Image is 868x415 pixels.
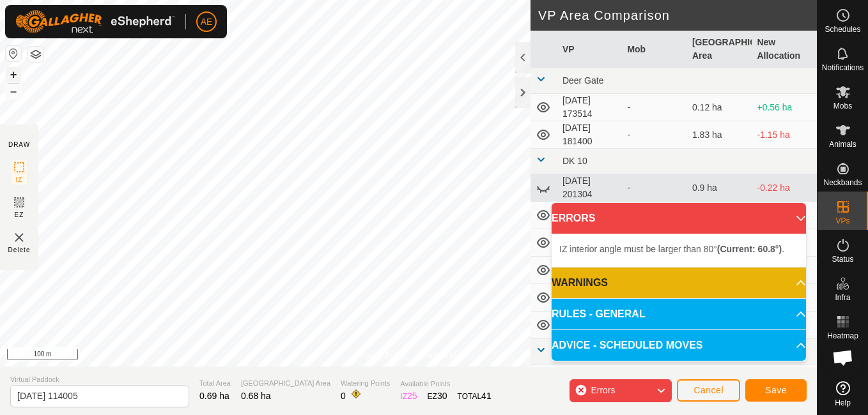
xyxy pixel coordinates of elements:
[752,174,817,202] td: -0.22 ha
[562,156,587,166] span: DK 10
[752,121,817,149] td: -1.15 ha
[552,299,806,329] p-accordion-header: RULES - GENERAL
[752,202,817,229] td: -0.69 ha
[552,203,806,234] p-accordion-header: ERRORS
[199,378,231,389] span: Total Area
[16,175,23,185] span: IZ
[835,399,851,407] span: Help
[557,202,623,229] td: [DATE] 201418
[559,244,784,254] span: IZ interior angle must be larger than 80° .
[15,10,175,33] img: Gallagher Logo
[458,389,492,403] div: TOTAL
[832,255,853,263] span: Status
[627,181,682,195] div: -
[241,378,330,389] span: [GEOGRAPHIC_DATA] Area
[829,140,856,148] span: Animals
[8,245,31,255] span: Delete
[627,101,682,114] div: -
[823,179,862,186] span: Neckbands
[552,306,646,322] span: RULES - GENERAL
[6,46,21,61] button: Reset Map
[687,121,752,149] td: 1.83 ha
[824,338,862,377] a: Open chat
[562,75,604,86] span: Deer Gate
[752,94,817,121] td: +0.56 ha
[358,350,406,361] a: Privacy Policy
[622,31,687,68] th: Mob
[677,379,740,402] button: Cancel
[822,64,864,72] span: Notifications
[687,174,752,202] td: 0.9 ha
[687,31,752,68] th: [GEOGRAPHIC_DATA] Area
[407,391,417,401] span: 25
[835,294,850,301] span: Infra
[421,350,459,361] a: Contact Us
[12,230,27,245] img: VP
[400,379,491,389] span: Available Points
[591,385,615,395] span: Errors
[428,389,447,403] div: EZ
[687,94,752,121] td: 0.12 ha
[28,47,43,62] button: Map Layers
[825,26,860,33] span: Schedules
[15,210,24,220] span: EZ
[8,140,30,149] div: DRAW
[341,378,390,389] span: Watering Points
[341,391,346,401] span: 0
[201,15,213,29] span: AE
[241,391,271,401] span: 0.68 ha
[835,217,849,225] span: VPs
[557,174,623,202] td: [DATE] 201304
[6,67,21,82] button: +
[752,365,817,392] td: -0.78 ha
[717,244,782,254] b: (Current: 60.8°)
[833,102,852,110] span: Mobs
[818,376,868,412] a: Help
[437,391,447,401] span: 30
[481,391,492,401] span: 41
[627,128,682,142] div: -
[557,94,623,121] td: [DATE] 173514
[557,121,623,149] td: [DATE] 181400
[694,385,724,395] span: Cancel
[687,202,752,229] td: 1.37 ha
[552,338,702,353] span: ADVICE - SCHEDULED MOVES
[552,268,806,298] p-accordion-header: WARNINGS
[687,365,752,392] td: 1.46 ha
[745,379,807,402] button: Save
[752,31,817,68] th: New Allocation
[6,84,21,99] button: –
[400,389,417,403] div: IZ
[552,275,608,290] span: WARNINGS
[538,8,817,23] h2: VP Area Comparison
[552,211,595,226] span: ERRORS
[765,385,787,395] span: Save
[199,391,229,401] span: 0.69 ha
[557,31,623,68] th: VP
[552,330,806,361] p-accordion-header: ADVICE - SCHEDULED MOVES
[827,332,858,340] span: Heatmap
[552,234,806,267] p-accordion-content: ERRORS
[557,365,623,392] td: [DATE] 170034
[10,374,189,385] span: Virtual Paddock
